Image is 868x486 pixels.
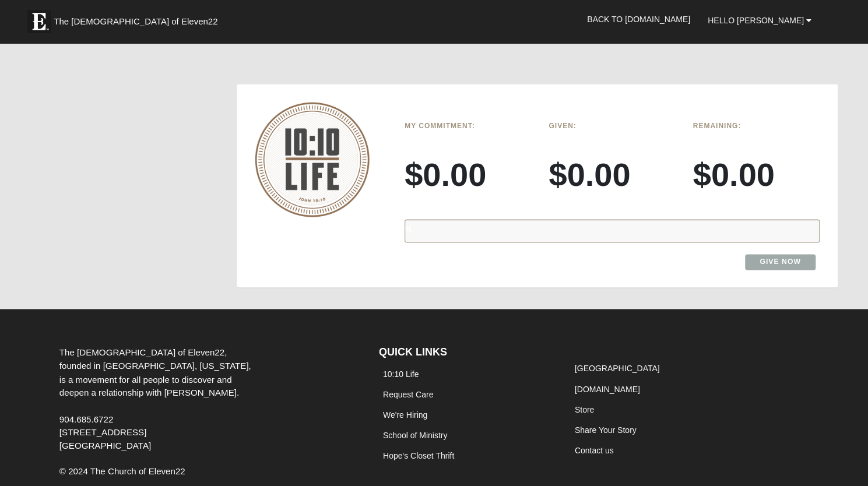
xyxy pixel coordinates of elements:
h4: QUICK LINKS [379,346,553,359]
a: Back to [DOMAIN_NAME] [578,5,699,34]
a: School of Ministry [383,430,447,439]
span: The [DEMOGRAPHIC_DATA] of Eleven22 [54,16,217,27]
a: Hope's Closet Thrift [383,450,454,460]
a: Request Care [383,389,433,399]
div: The [DEMOGRAPHIC_DATA] of Eleven22, founded in [GEOGRAPHIC_DATA], [US_STATE], is a movement for a... [51,346,263,452]
a: The [DEMOGRAPHIC_DATA] of Eleven22 [22,4,255,33]
a: Store [575,404,594,414]
a: [GEOGRAPHIC_DATA] [575,364,660,373]
h3: $0.00 [693,155,820,194]
a: Share Your Story [575,425,637,434]
a: Hello [PERSON_NAME] [699,6,820,35]
h3: $0.00 [405,155,531,194]
span: Hello [PERSON_NAME] [708,16,804,25]
a: Give Now [745,254,816,270]
span: © 2024 The Church of Eleven22 [59,466,185,476]
span: [GEOGRAPHIC_DATA] [59,440,151,450]
h6: Remaining: [693,122,820,130]
h6: My Commitment: [405,122,531,130]
a: 10:10 Life [383,369,419,378]
a: [DOMAIN_NAME] [575,384,640,393]
img: 10-10-Life-logo-round-no-scripture.png [255,102,370,216]
h6: Given: [549,122,675,130]
h3: $0.00 [549,155,675,194]
a: We're Hiring [383,410,427,419]
a: Contact us [575,445,614,455]
img: Eleven22 logo [27,10,51,33]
